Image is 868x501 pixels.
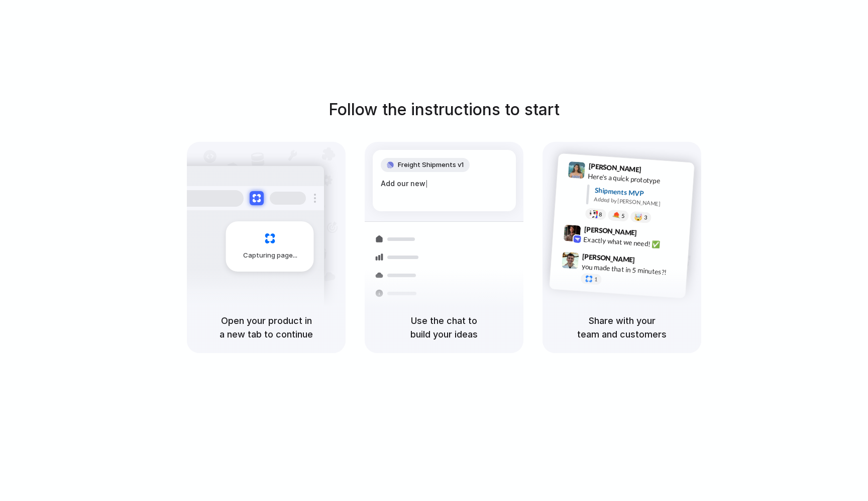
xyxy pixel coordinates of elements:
span: Capturing page [243,251,299,261]
div: Shipments MVP [594,185,687,202]
div: Add our new [381,178,508,189]
div: you made that in 5 minutes?! [581,261,682,278]
span: 9:47 AM [638,256,659,268]
span: Freight Shipments v1 [398,160,464,170]
h5: Share with your team and customers [555,314,689,341]
span: 3 [644,215,647,220]
span: 1 [594,277,598,282]
h1: Follow the instructions to start [329,98,560,122]
span: [PERSON_NAME] [584,224,637,238]
span: 9:41 AM [644,165,665,178]
div: Here's a quick prototype [588,171,688,188]
span: 8 [599,212,602,217]
div: 🤯 [634,213,643,221]
span: [PERSON_NAME] [582,251,635,266]
h5: Use the chat to build your ideas [377,314,511,341]
div: Exactly what we need! ✅ [583,234,684,252]
div: Added by [PERSON_NAME] [594,195,686,210]
span: | [425,180,428,188]
span: 5 [621,213,625,219]
h5: Open your product in a new tab to continue [199,314,334,341]
span: [PERSON_NAME] [588,160,641,175]
span: 9:42 AM [640,229,661,241]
